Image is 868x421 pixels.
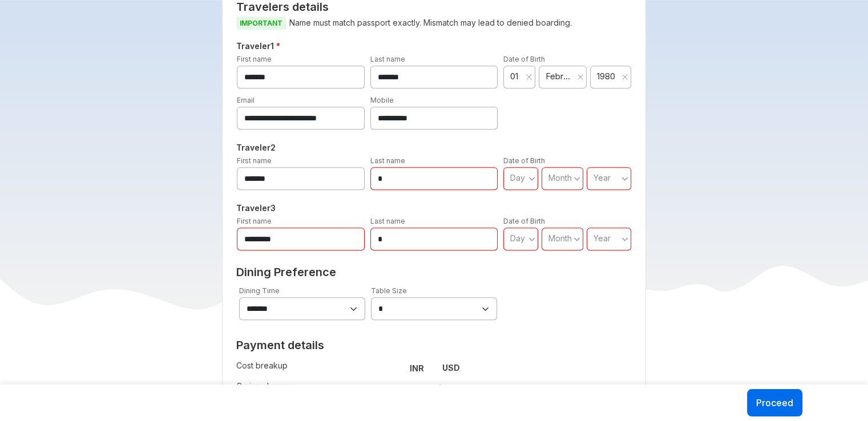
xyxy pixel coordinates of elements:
[621,71,628,83] button: Clear
[236,265,632,279] h2: Dining Preference
[370,156,405,165] label: Last name
[503,156,545,165] label: Date of Birth
[237,217,272,225] label: First name
[237,156,272,165] label: First name
[577,74,584,80] svg: close
[370,96,394,104] label: Mobile
[236,358,376,378] td: Cost breakup
[597,71,617,82] span: 1980
[621,74,628,80] svg: close
[236,378,376,399] td: Cruise charges
[548,173,572,183] span: Month
[528,173,535,184] svg: angle down
[621,233,628,245] svg: angle down
[429,380,460,396] td: $ 1293
[594,233,611,243] span: Year
[503,55,545,63] label: Date of Birth
[234,39,634,53] h5: Traveler 1
[510,233,525,243] span: Day
[236,17,286,30] span: IMPORTANT
[546,71,572,82] span: February
[528,233,535,245] svg: angle down
[239,286,280,295] label: Dining Time
[236,16,632,30] p: Name must match passport exactly. Mismatch may lead to denied boarding.
[621,173,628,184] svg: angle down
[381,380,429,396] td: ₹ 117454
[376,358,381,378] td: :
[548,233,572,243] span: Month
[747,389,802,416] button: Proceed
[370,217,405,225] label: Last name
[526,74,532,80] svg: close
[236,338,460,352] h2: Payment details
[577,71,584,83] button: Clear
[370,55,405,63] label: Last name
[237,55,272,63] label: First name
[371,286,407,295] label: Table Size
[510,173,525,183] span: Day
[503,217,545,225] label: Date of Birth
[376,378,381,399] td: :
[410,363,424,373] strong: INR
[234,141,634,155] h5: Traveler 2
[594,173,611,183] span: Year
[526,71,532,83] button: Clear
[574,173,580,184] svg: angle down
[442,363,460,373] strong: USD
[237,96,255,104] label: Email
[234,201,634,215] h5: Traveler 3
[510,71,523,82] span: 01
[574,233,580,245] svg: angle down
